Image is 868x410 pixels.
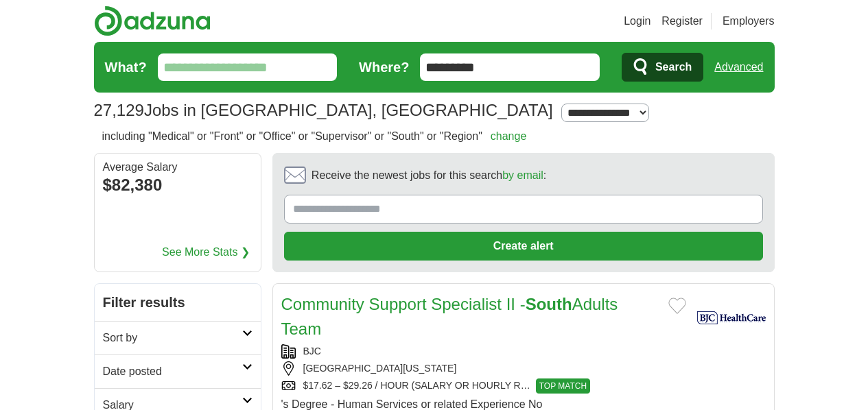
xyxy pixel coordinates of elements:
a: Date posted [95,354,261,388]
a: Community Support Specialist II -SouthAdults Team [281,295,618,338]
a: Login [624,13,650,29]
a: Advanced [714,53,763,81]
img: BJC HealthCare logo [697,292,766,343]
a: Register [661,13,703,29]
div: $17.62 – $29.26 / HOUR (SALARY OR HOURLY R… [281,378,686,394]
h1: Jobs in [GEOGRAPHIC_DATA], [GEOGRAPHIC_DATA] [94,101,553,119]
img: Adzuna logo [94,5,211,36]
strong: South [526,295,572,313]
a: by email [502,169,543,181]
label: What? [105,57,147,77]
a: Employers [723,13,775,29]
h2: Sort by [103,330,242,346]
span: Receive the newest jobs for this search : [312,167,546,184]
button: Create alert [284,232,763,261]
label: Where? [359,57,409,77]
span: TOP MATCH [536,378,590,394]
div: [GEOGRAPHIC_DATA][US_STATE] [281,361,686,376]
span: 27,129 [94,98,144,123]
a: change [491,130,527,142]
h2: including "Medical" or "Front" or "Office" or "Supervisor" or "South" or "Region" [102,128,527,145]
div: $82,380 [103,173,253,197]
button: Add to favorite jobs [668,298,686,314]
h2: Date posted [103,363,242,380]
a: Sort by [95,321,261,354]
button: Search [622,53,703,82]
h2: Filter results [95,284,261,321]
a: See More Stats ❯ [162,244,250,261]
span: Search [655,53,692,81]
a: BJC [303,346,321,357]
div: Average Salary [103,162,253,173]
